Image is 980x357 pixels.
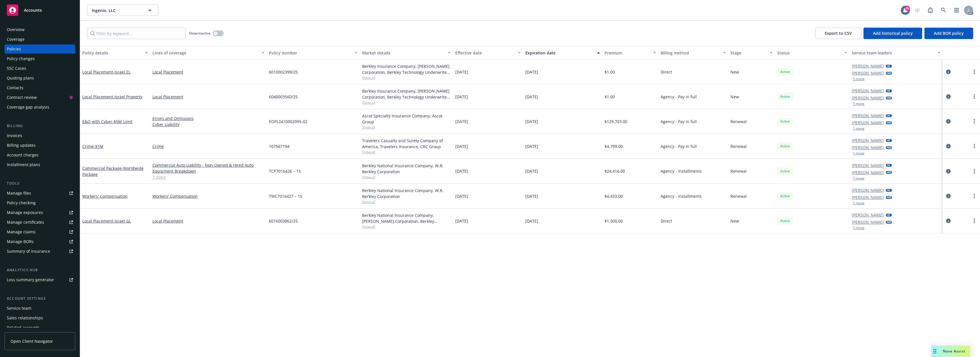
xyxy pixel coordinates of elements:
a: Search [938,5,949,16]
a: [PERSON_NAME] [852,120,884,126]
a: Contract review [5,93,75,102]
a: [PERSON_NAME] [852,170,884,176]
div: Effective date [455,50,514,56]
button: 1 more [853,226,864,230]
a: Installment plans [5,160,75,169]
a: Service team [5,304,75,313]
div: Policies [7,44,21,54]
button: Lines of coverage [150,46,267,60]
span: Agency - Pay in full [661,94,697,100]
a: Coverage [5,35,75,44]
span: $24,416.00 [605,168,625,174]
span: Show all [362,199,451,204]
div: Sales relationships [7,313,43,323]
a: circleInformation [945,143,952,150]
a: Local Placement [152,69,264,75]
a: [PERSON_NAME] [852,194,884,200]
a: 7 more [152,174,264,180]
div: Account settings [5,296,75,301]
a: more [971,68,978,75]
div: Account charges [7,150,38,160]
span: Show all [362,150,451,154]
div: Ascot Specialty Insurance Company, Ascot Group [362,113,451,125]
a: Account charges [5,150,75,160]
button: Premium [602,46,658,60]
span: [DATE] [455,218,468,224]
a: Start snowing [912,5,923,16]
span: Agency - Pay in full [661,119,697,125]
div: Berkley Insurance Company, [PERSON_NAME] Corporation, Berkley Technology Underwriters (Internatio... [362,88,451,100]
div: Quoting plans [7,74,34,83]
span: [DATE] [525,143,538,149]
span: New [730,69,739,75]
a: circleInformation [945,93,952,100]
a: [PERSON_NAME] [852,187,884,193]
span: Active [779,218,791,223]
a: Cyber Liability [152,121,264,127]
a: Crime [82,144,103,149]
span: [DATE] [455,69,468,75]
button: Service team leaders [850,46,943,60]
a: more [971,217,978,224]
button: Nova Assist [931,346,970,357]
button: Billing method [658,46,728,60]
a: Local Placement [82,94,142,99]
span: TCP7016426 – 15 [269,168,301,174]
div: Status [777,50,841,56]
span: - Worldwide Package [82,166,144,177]
div: Travelers Casualty and Surety Company of America, Travelers Insurance, CRC Group [362,138,451,150]
span: [DATE] [455,193,468,199]
span: $1.00 [605,69,615,75]
a: Manage BORs [5,237,75,246]
div: Installment plans [7,160,40,169]
div: Lines of coverage [152,50,258,56]
span: - Israel Property [113,94,142,99]
a: [PERSON_NAME] [852,113,884,119]
a: Switch app [951,5,962,16]
span: Direct [661,218,672,224]
a: SSC Cases [5,64,75,73]
button: Policy details [80,46,150,60]
span: Open Client Navigator [11,338,53,344]
a: circleInformation [945,193,952,199]
span: Add historical policy [873,30,913,36]
div: Related accounts [7,323,40,332]
div: 35 [905,6,910,11]
a: [PERSON_NAME] [852,144,884,150]
span: [DATE] [455,143,468,149]
a: Commercial Package [82,166,144,177]
a: Coverage gap analysis [5,103,75,112]
div: Berkley Insurance Company, [PERSON_NAME] Corporation, Berkley Technology Underwriters (Internatio... [362,63,451,75]
div: Policy changes [7,54,35,63]
a: Overview [5,25,75,34]
a: E&O with Cyber [82,119,132,124]
a: Report a Bug [925,5,936,16]
a: more [971,193,978,199]
button: 1 more [853,102,864,105]
span: EOPL2410002095-02 [269,119,307,125]
div: Service team leaders [852,50,934,56]
div: Expiration date [525,50,594,56]
a: Policies [5,44,75,54]
span: Renewal [730,119,747,125]
div: Policy details [82,50,142,56]
div: Tools [5,181,75,186]
a: Local Placement [152,218,264,224]
a: Workers' Compensation [152,193,264,199]
span: [DATE] [455,119,468,125]
span: $4,799.00 [605,143,623,149]
span: 6040003560/25 [269,94,298,100]
button: 1 more [853,77,864,81]
span: New [730,218,739,224]
a: Quoting plans [5,74,75,83]
a: [PERSON_NAME] [852,162,884,168]
span: [DATE] [455,94,468,100]
button: 1 more [853,127,864,130]
a: circleInformation [945,217,952,224]
a: Manage files [5,189,75,198]
span: - $1M [94,144,103,149]
span: Active [779,69,791,74]
a: more [971,118,978,125]
span: Nova Assist [943,349,965,354]
span: [DATE] [525,168,538,174]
